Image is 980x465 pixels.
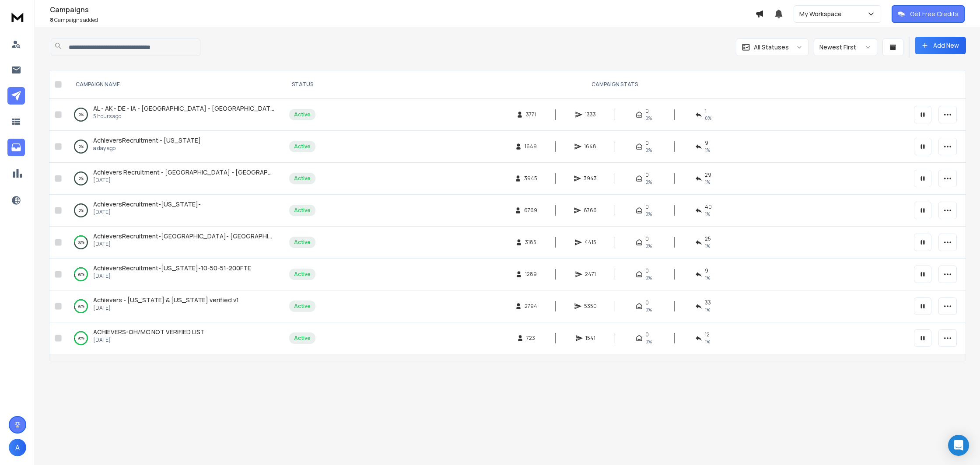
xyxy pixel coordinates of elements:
[50,16,53,24] span: 8
[705,299,711,306] span: 33
[584,143,596,150] span: 1648
[754,43,789,52] p: All Statuses
[65,99,284,131] td: 0%AL - AK - DE - IA - [GEOGRAPHIC_DATA] - [GEOGRAPHIC_DATA] - ME- [GEOGRAPHIC_DATA] - [GEOGRAPHIC...
[525,239,536,246] span: 3185
[93,336,205,343] p: [DATE]
[93,168,275,177] a: Achievers Recruitment - [GEOGRAPHIC_DATA] - [GEOGRAPHIC_DATA] - [GEOGRAPHIC_DATA] - [GEOGRAPHIC_D...
[705,108,707,115] span: 1
[645,140,649,147] span: 0
[645,178,652,185] span: 0%
[585,271,596,278] span: 2471
[705,338,710,345] span: 1 %
[705,171,711,178] span: 29
[705,147,710,154] span: 1 %
[645,267,649,274] span: 0
[9,439,26,456] button: A
[93,200,201,208] span: AchieversRecruitment-[US_STATE]-
[584,303,597,310] span: 5350
[705,306,710,313] span: 1 %
[526,335,535,342] span: 723
[645,203,649,210] span: 0
[93,136,201,144] span: AchieversRecruitment - [US_STATE]
[294,207,311,214] div: Active
[948,435,969,456] div: Open Intercom Messenger
[915,37,966,54] button: Add New
[584,239,596,246] span: 4415
[705,267,708,274] span: 9
[584,207,597,214] span: 6766
[294,143,311,150] div: Active
[93,328,205,336] span: ACHIEVERS-OH/MC NOT VERIFIED LIST
[79,206,84,215] p: 0 %
[294,111,311,118] div: Active
[93,145,201,152] p: a day ago
[50,4,755,15] h1: Campaigns
[294,335,311,342] div: Active
[93,136,201,145] a: AchieversRecruitment - [US_STATE]
[705,140,708,147] span: 9
[645,115,652,122] span: 0%
[294,175,311,182] div: Active
[705,242,710,249] span: 1 %
[78,334,84,343] p: 96 %
[645,338,652,345] span: 0%
[65,290,284,322] td: 92%Achievers - [US_STATE] & [US_STATE] verified v1[DATE]
[93,232,298,240] span: AchieversRecruitment-[GEOGRAPHIC_DATA]- [GEOGRAPHIC_DATA]-
[645,108,649,115] span: 0
[93,209,201,216] p: [DATE]
[65,131,284,163] td: 0%AchieversRecruitment - [US_STATE]a day ago
[93,104,502,112] span: AL - AK - DE - IA - [GEOGRAPHIC_DATA] - [GEOGRAPHIC_DATA] - ME- [GEOGRAPHIC_DATA] - [GEOGRAPHIC_D...
[78,302,84,311] p: 92 %
[93,264,251,272] span: AchieversRecruitment-[US_STATE]-10-50-51-200FTE
[799,10,845,18] p: My Workspace
[525,271,537,278] span: 1289
[525,303,537,310] span: 2794
[705,203,712,210] span: 40
[93,232,275,241] a: AchieversRecruitment-[GEOGRAPHIC_DATA]- [GEOGRAPHIC_DATA]-
[78,270,84,279] p: 92 %
[645,210,652,217] span: 0%
[705,115,711,122] span: 0 %
[321,70,909,99] th: CAMPAIGN STATS
[78,238,84,247] p: 38 %
[93,177,275,184] p: [DATE]
[93,200,201,209] a: AchieversRecruitment-[US_STATE]-
[705,331,710,338] span: 12
[294,303,311,310] div: Active
[93,273,251,280] p: [DATE]
[65,322,284,354] td: 96%ACHIEVERS-OH/MC NOT VERIFIED LIST[DATE]
[65,163,284,195] td: 0%Achievers Recruitment - [GEOGRAPHIC_DATA] - [GEOGRAPHIC_DATA] - [GEOGRAPHIC_DATA] - [GEOGRAPHIC...
[645,242,652,249] span: 0%
[645,331,649,338] span: 0
[705,235,711,242] span: 25
[705,274,710,281] span: 1 %
[705,178,710,185] span: 1 %
[294,239,311,246] div: Active
[65,227,284,259] td: 38%AchieversRecruitment-[GEOGRAPHIC_DATA]- [GEOGRAPHIC_DATA]-[DATE]
[65,195,284,227] td: 0%AchieversRecruitment-[US_STATE]-[DATE]
[65,259,284,290] td: 92%AchieversRecruitment-[US_STATE]-10-50-51-200FTE[DATE]
[284,70,321,99] th: STATUS
[294,271,311,278] div: Active
[585,335,595,342] span: 1541
[526,111,536,118] span: 3771
[524,207,537,214] span: 6769
[814,38,877,56] button: Newest First
[79,142,84,151] p: 0 %
[9,9,26,25] img: logo
[93,296,239,304] a: Achievers - [US_STATE] & [US_STATE] verified v1
[79,110,84,119] p: 0 %
[93,168,441,176] span: Achievers Recruitment - [GEOGRAPHIC_DATA] - [GEOGRAPHIC_DATA] - [GEOGRAPHIC_DATA] - [GEOGRAPHIC_D...
[645,147,652,154] span: 0%
[892,5,965,23] button: Get Free Credits
[645,171,649,178] span: 0
[584,175,597,182] span: 3943
[65,70,284,99] th: CAMPAIGN NAME
[910,10,959,18] p: Get Free Credits
[645,274,652,281] span: 0%
[645,299,649,306] span: 0
[524,175,537,182] span: 3945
